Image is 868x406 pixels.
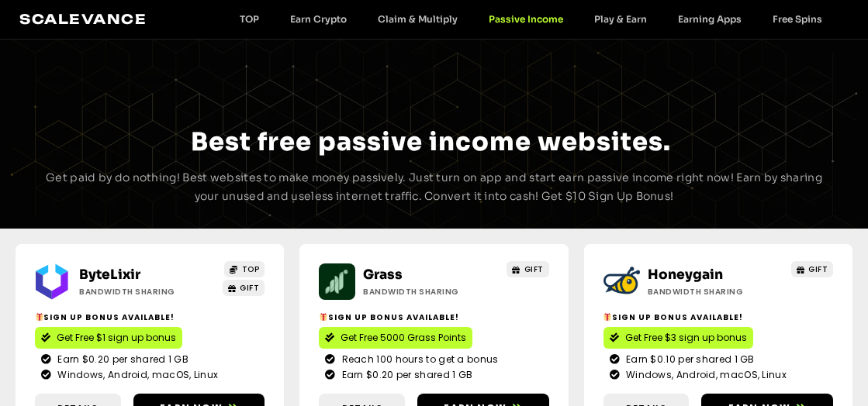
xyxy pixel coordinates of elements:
[338,368,473,382] span: Earn $0.20 per shared 1 GB
[79,286,198,298] h2: Bandwidth Sharing
[625,331,747,345] span: Get Free $3 sign up bonus
[603,327,753,349] a: Get Free $3 sign up bonus
[319,327,472,349] a: Get Free 5000 Grass Points
[363,286,482,298] h2: Bandwidth Sharing
[224,13,275,25] a: TOP
[224,261,265,277] a: TOP
[19,11,147,27] a: Scalevance
[524,263,544,275] span: GIFT
[223,280,265,296] a: GIFT
[54,353,188,366] span: Earn $0.20 per shared 1 GB
[473,13,579,25] a: Passive Income
[240,282,259,294] span: GIFT
[363,267,403,283] a: Grass
[603,311,833,323] h2: Sign up bonus available!
[319,311,548,323] h2: Sign up bonus available!
[320,313,327,321] img: 🎁
[35,327,182,349] a: Get Free $1 sign up bonus
[648,286,766,298] h2: Bandwidth Sharing
[757,13,838,25] a: Free Spins
[36,313,43,321] img: 🎁
[507,261,549,277] a: GIFT
[191,126,671,157] span: Best free passive income websites.
[603,313,611,321] img: 🎁
[791,261,834,277] a: GIFT
[362,13,473,25] a: Claim & Multiply
[648,267,723,283] a: Honeygain
[622,368,787,382] span: Windows, Android, macOS, Linux
[662,13,757,25] a: Earning Apps
[808,263,828,275] span: GIFT
[622,353,755,366] span: Earn $0.10 per shared 1 GB
[579,13,662,25] a: Play & Earn
[242,263,260,275] span: TOP
[275,13,362,25] a: Earn Crypto
[338,353,499,366] span: Reach 100 hours to get a bonus
[341,331,466,345] span: Get Free 5000 Grass Points
[57,331,176,345] span: Get Free $1 sign up bonus
[224,13,838,25] nav: Menu
[79,267,140,283] a: ByteLixir
[35,311,265,323] h2: Sign up bonus available!
[54,368,218,382] span: Windows, Android, macOS, Linux
[39,169,829,206] p: Get paid by do nothing! Best websites to make money passively. Just turn on app and start earn pa...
